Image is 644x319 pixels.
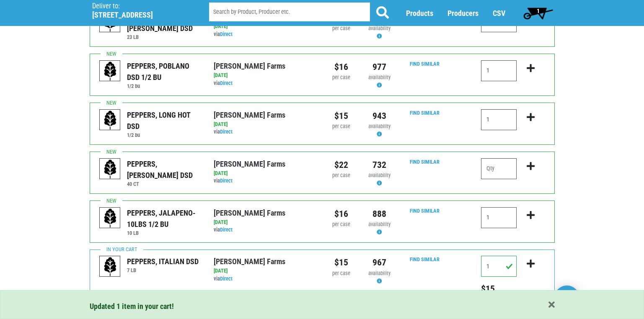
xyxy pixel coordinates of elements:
div: per case [328,25,354,33]
h6: 7 LB [127,267,199,273]
a: Find Similar [410,159,440,165]
a: CSV [493,9,505,18]
div: PEPPERS, [PERSON_NAME] DSD [127,158,201,181]
input: Qty [481,60,517,81]
div: per case [328,270,354,278]
div: 732 [367,158,392,172]
a: Find Similar [410,208,440,214]
div: [DATE] [214,267,316,275]
div: per case [328,172,354,180]
span: availability [368,25,391,31]
a: [PERSON_NAME] Farms [214,257,285,266]
a: Find Similar [410,256,440,262]
div: $15 [328,109,354,123]
div: [DATE] [214,121,316,129]
span: availability [368,270,391,276]
input: Qty [481,158,517,179]
a: [PERSON_NAME] Farms [214,62,285,70]
a: Direct [220,226,233,233]
div: via [214,275,316,283]
div: Updated 1 item in your cart! [90,301,555,312]
span: availability [368,74,391,80]
div: per case [328,74,354,82]
div: PEPPERS, JALAPENO- 10LBS 1/2 BU [127,207,201,230]
img: placeholder-variety-43d6402dacf2d531de610a020419775a.svg [100,256,121,277]
a: Direct [220,129,233,135]
div: [DATE] [214,170,316,178]
input: Qty [481,207,517,228]
h5: [STREET_ADDRESS] [92,10,188,20]
a: [PERSON_NAME] Farms [214,111,285,119]
div: via [214,31,316,39]
a: Find Similar [410,61,440,67]
div: via [214,177,316,185]
span: availability [368,221,391,227]
img: placeholder-variety-43d6402dacf2d531de610a020419775a.svg [100,110,121,131]
a: [PERSON_NAME] Farms [214,208,285,217]
a: [PERSON_NAME] Farms [214,159,285,168]
a: Direct [220,178,233,184]
div: per case [328,221,354,229]
div: [DATE] [214,72,316,80]
div: $16 [328,207,354,221]
div: 888 [367,207,392,221]
a: 1 [520,5,557,21]
span: 1 [537,8,540,14]
img: placeholder-variety-43d6402dacf2d531de610a020419775a.svg [100,61,121,82]
p: Deliver to: [92,2,188,10]
div: PEPPERS, ITALIAN DSD [127,256,199,267]
a: Producers [447,9,478,18]
div: $16 [328,60,354,74]
a: Find Similar [410,110,440,116]
h6: 1/2 bu [127,83,201,89]
h6: 23 LB [127,34,201,40]
div: per case [328,123,354,131]
input: Search by Product, Producer etc. [209,3,370,21]
div: 977 [367,60,392,74]
input: Qty [481,256,517,277]
div: $15 [328,256,354,269]
div: via [214,80,316,87]
div: via [214,128,316,136]
div: 967 [367,256,392,269]
a: Direct [220,275,233,282]
h6: 40 CT [127,181,201,187]
a: Direct [220,80,233,86]
div: PEPPERS, POBLANO DSD 1/2 BU [127,60,201,83]
div: $22 [328,158,354,172]
div: Availability may be subject to change. [367,270,392,286]
div: via [214,226,316,234]
div: PEPPERS, LONG HOT DSD [127,109,201,132]
div: [DATE] [214,219,316,226]
h6: 10 LB [127,230,201,236]
div: 943 [367,109,392,123]
img: placeholder-variety-43d6402dacf2d531de610a020419775a.svg [100,159,121,180]
div: [DATE] [214,23,316,31]
a: Products [406,9,433,18]
span: availability [368,123,391,129]
h6: 1/2 bu [127,132,201,138]
span: availability [368,172,391,178]
h5: Total price [481,283,517,294]
img: placeholder-variety-43d6402dacf2d531de610a020419775a.svg [100,208,121,229]
a: Direct [220,31,233,37]
input: Qty [481,109,517,130]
